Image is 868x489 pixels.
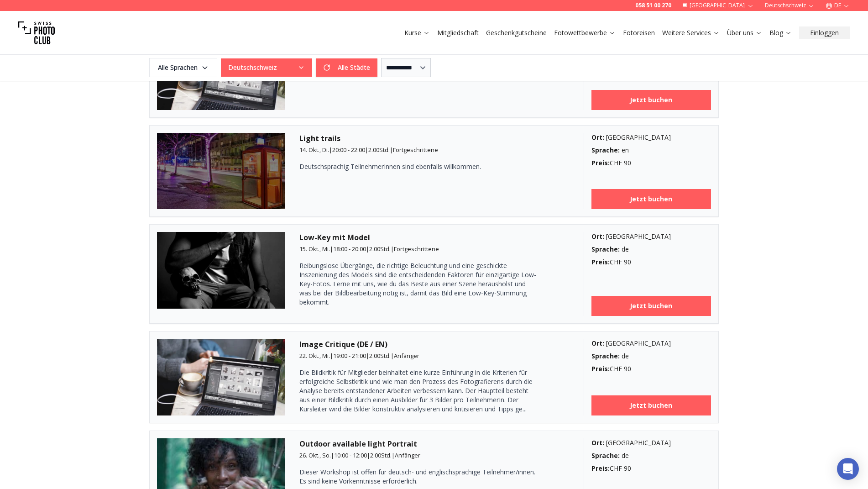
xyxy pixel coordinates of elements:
b: Sprache : [591,245,620,253]
b: Ort : [591,339,604,347]
span: 2.00 Std. [369,352,391,360]
span: Anfänger [395,451,420,459]
span: 19:00 - 21:00 [333,352,366,360]
button: Fotowettbewerbe [550,26,619,39]
span: 90 [624,464,631,473]
b: Ort : [591,133,604,142]
b: Jetzt buchen [630,195,672,204]
div: [GEOGRAPHIC_DATA] [591,339,711,348]
div: CHF [591,258,711,267]
span: Die Bildkritik für Mitglieder beinhaltet eine kurze Einführung in die Kriterien für erfolgreiche ... [299,368,533,413]
div: [GEOGRAPHIC_DATA] [591,438,711,447]
small: | | | [299,451,420,459]
button: Alle Sprachen [149,58,217,77]
div: [GEOGRAPHIC_DATA] [591,133,711,142]
button: Weitere Services [659,26,723,39]
span: Alle Sprachen [151,59,216,76]
a: Blog [769,28,792,37]
span: 2.00 Std. [368,146,390,154]
span: 26. Okt., So. [299,451,331,459]
span: 22. Okt., Mi. [299,352,330,360]
img: Light trails [157,133,285,210]
a: Jetzt buchen [591,189,711,209]
span: Fortgeschrittene [394,245,439,253]
h3: Outdoor available light Portrait [299,438,569,449]
b: Ort : [591,438,604,447]
p: Deutschsprachig TeilnehmerInnen sind ebenfalls willkommen. [299,162,537,171]
div: CHF [591,158,711,168]
p: Reibungslose Übergänge, die richtige Beleuchtung und eine geschickte Inszenierung des Models sind... [299,261,537,307]
b: Sprache : [591,451,620,460]
span: 90 [624,364,631,373]
b: Jetzt buchen [630,301,672,310]
div: Open Intercom Messenger [837,458,859,480]
b: Preis : [591,258,610,266]
button: Über uns [723,26,766,39]
b: Ort : [591,232,604,241]
span: Anfänger [394,352,419,360]
b: Preis : [591,364,610,373]
span: 10:00 - 12:00 [334,451,367,459]
p: Dieser Workshop ist offen für deutsch- und englischsprachige Teilnehmer/innen. Es sind keine Vork... [299,468,537,486]
small: | | | [299,352,419,360]
a: Fotoreisen [623,28,655,37]
span: 2.00 Std. [369,245,391,253]
span: 90 [624,258,631,266]
span: 90 [624,158,631,167]
button: Alle Städte [316,58,377,77]
a: Jetzt buchen [591,296,711,316]
button: Fotoreisen [619,26,659,39]
button: Deutschschweiz [221,58,312,77]
b: Preis : [591,158,610,167]
h3: Light trails [299,133,569,144]
button: Kurse [401,26,434,39]
b: Jetzt buchen [630,95,672,105]
h3: Low-Key mit Model [299,232,569,243]
b: Sprache : [591,352,620,360]
div: CHF [591,364,711,373]
button: Einloggen [799,26,850,39]
button: Mitgliedschaft [434,26,482,39]
b: Sprache : [591,146,620,154]
button: Geschenkgutscheine [482,26,550,39]
a: Mitgliedschaft [437,28,479,37]
div: CHF [591,464,711,473]
a: 058 51 00 270 [635,2,671,9]
span: 18:00 - 20:00 [333,245,366,253]
a: Weitere Services [662,28,720,37]
img: Swiss photo club [18,15,55,51]
a: Geschenkgutscheine [486,28,547,37]
a: Jetzt buchen [591,395,711,415]
small: | | | [299,245,439,253]
h3: Image Critique (DE / EN) [299,339,569,350]
span: 20:00 - 22:00 [332,146,365,154]
div: de [591,245,711,254]
img: Low-Key mit Model [157,232,285,309]
div: [GEOGRAPHIC_DATA] [591,232,711,241]
span: 15. Okt., Mi. [299,245,330,253]
img: Image Critique (DE / EN) [157,339,285,415]
small: | | | [299,146,438,154]
a: Jetzt buchen [591,90,711,110]
b: Preis : [591,464,610,473]
button: Blog [766,26,795,39]
span: Fortgeschrittene [393,146,438,154]
div: de [591,352,711,361]
a: Kurse [404,28,430,37]
span: 14. Okt., Di. [299,146,329,154]
a: Fotowettbewerbe [554,28,616,37]
a: Über uns [727,28,762,37]
div: en [591,146,711,155]
span: 2.00 Std. [370,451,392,459]
b: Jetzt buchen [630,401,672,410]
div: de [591,451,711,460]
